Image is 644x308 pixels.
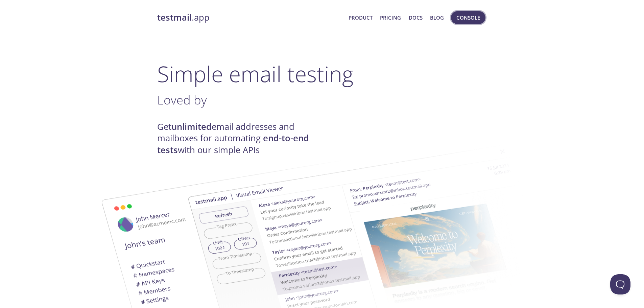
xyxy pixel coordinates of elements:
[171,121,212,133] strong: unlimited
[430,13,444,22] a: Blog
[157,91,207,108] span: Loved by
[157,11,192,23] strong: testmail
[349,13,373,22] a: Product
[157,132,309,156] strong: end-to-end tests
[451,11,485,24] button: Console
[157,61,487,87] h1: Simple email testing
[380,13,401,22] a: Pricing
[157,121,322,156] h4: Get email addresses and mailboxes for automating with our simple APIs
[409,13,423,22] a: Docs
[610,274,630,294] iframe: Help Scout Beacon - Open
[157,12,343,23] a: testmail.app
[456,13,480,22] span: Console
